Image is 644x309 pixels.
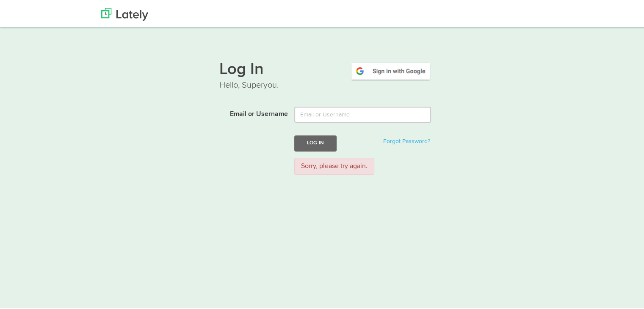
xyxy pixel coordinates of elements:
img: Lately [101,6,148,19]
a: Forgot Password? [383,137,430,143]
label: Email or Username [213,105,288,118]
input: Email or Username [294,105,431,121]
button: Log In [294,134,337,149]
h1: Log In [219,60,431,77]
div: Sorry, please try again. [294,156,374,174]
img: google-signin.png [350,60,431,79]
p: Hello, Superyou. [219,77,431,90]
